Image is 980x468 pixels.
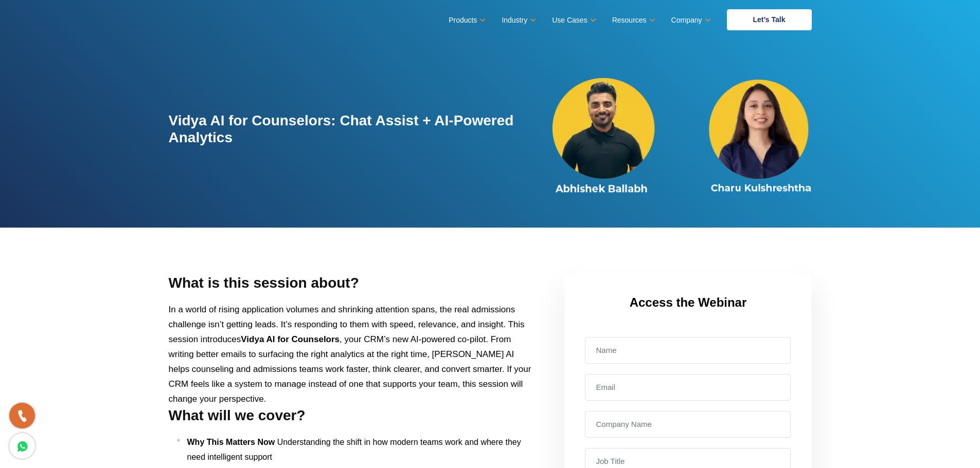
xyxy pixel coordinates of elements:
[169,275,359,291] b: What is this session about?
[585,374,791,401] input: Email
[612,13,653,28] a: Resources
[585,411,791,438] input: Company Name
[340,334,488,344] span: , your CRM’s new AI-powered co-pilot.
[169,334,514,374] span: From writing better emails to surfacing the right analytics at the right time, [PERSON_NAME] AI h...
[585,294,791,310] h3: Access the Webinar
[169,305,515,329] span: In a world of rising application volumes and shrinking attention spans, the real admissions chall...
[727,9,812,30] a: Let’s Talk
[169,407,306,423] b: What will we cover?
[187,438,275,446] b: Why This Matters Now
[552,13,594,28] a: Use Cases
[187,438,521,461] span: Understanding the shift in how modern teams work and where they need intelligent support
[169,112,538,146] h2: Vidya AI for Counselors: Chat Assist + AI-Powered Analytics
[502,13,534,28] a: Industry
[671,13,709,28] a: Company
[241,334,340,344] b: Vidya AI for Counselors
[449,13,484,28] a: Products
[169,364,531,404] span: If your CRM feels like a system to manage instead of one that supports your team, this session wi...
[585,337,791,364] input: Name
